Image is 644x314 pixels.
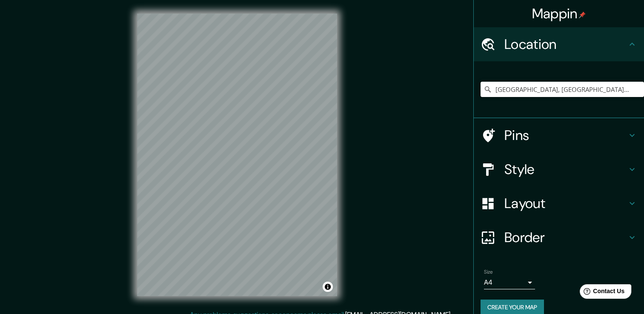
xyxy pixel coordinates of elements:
[504,127,627,144] h4: Pins
[474,118,644,152] div: Pins
[484,268,493,276] label: Size
[481,82,644,97] input: Pick your city or area
[504,161,627,178] h4: Style
[504,36,627,53] h4: Location
[568,281,635,305] iframe: Help widget launcher
[474,152,644,186] div: Style
[137,14,337,296] canvas: Map
[474,220,644,254] div: Border
[474,27,644,61] div: Location
[474,186,644,220] div: Layout
[504,195,627,212] h4: Layout
[579,11,586,18] img: pin-icon.png
[323,282,333,292] button: Toggle attribution
[484,276,535,289] div: A4
[532,5,586,22] h4: Mappin
[504,229,627,246] h4: Border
